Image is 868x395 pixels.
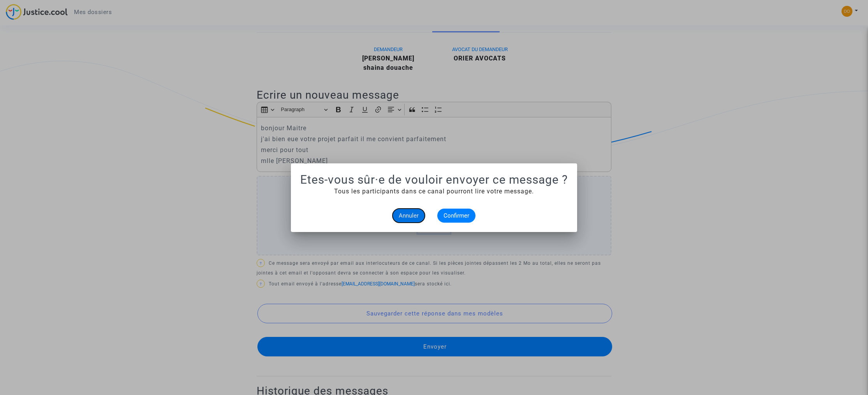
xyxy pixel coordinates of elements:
[393,209,425,223] button: Annuler
[444,212,469,219] span: Confirmer
[399,212,419,219] span: Annuler
[437,209,475,223] button: Confirmer
[300,173,568,187] h1: Etes-vous sûr·e de vouloir envoyer ce message ?
[334,188,534,195] span: Tous les participants dans ce canal pourront lire votre message.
